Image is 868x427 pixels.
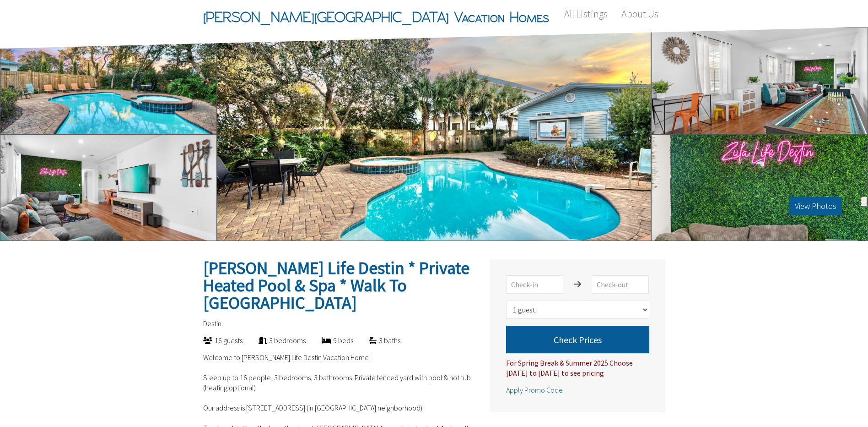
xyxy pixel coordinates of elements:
[506,353,649,378] div: For Spring Break & Summer 2025 Choose [DATE] to [DATE] to see pricing
[506,326,649,353] button: Check Prices
[306,335,353,345] div: 9 beds
[187,335,243,345] div: 16 guests
[506,275,563,294] input: Check-in
[203,319,221,328] span: Destin
[592,275,649,294] input: Check-out
[506,385,563,394] span: Apply Promo Code
[243,335,306,345] div: 3 bedrooms
[789,197,842,215] button: View Photos
[353,335,400,345] div: 3 baths
[203,3,549,31] span: [PERSON_NAME][GEOGRAPHIC_DATA] Vacation Homes
[203,259,474,312] h2: [PERSON_NAME] Life Destin * Private Heated Pool & Spa * Walk To [GEOGRAPHIC_DATA]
